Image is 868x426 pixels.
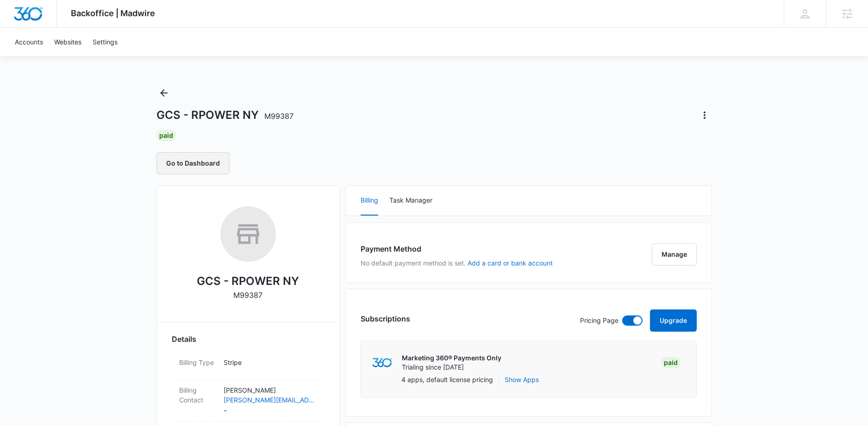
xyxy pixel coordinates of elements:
dt: Billing Type [179,358,216,367]
button: Upgrade [650,309,697,332]
p: Marketing 360® Payments Only [402,353,501,363]
p: Trialing since [DATE] [402,363,501,372]
h3: Payment Method [361,243,553,254]
span: Backoffice | Madwire [71,8,155,18]
p: No default payment method is set. [361,258,553,268]
div: Paid [661,357,681,368]
span: M99387 [264,111,293,121]
button: Manage [652,243,697,265]
div: Paid [156,130,176,141]
dt: Billing Contact [179,385,216,405]
h3: Subscriptions [361,313,410,324]
a: Websites [49,28,87,56]
div: Billing Contact[PERSON_NAME][PERSON_NAME][EMAIL_ADDRESS][PERSON_NAME][DOMAIN_NAME]- [172,380,325,422]
span: Details [172,333,196,345]
p: [PERSON_NAME] [224,385,317,395]
p: Pricing Page [580,315,618,326]
a: [PERSON_NAME][EMAIL_ADDRESS][PERSON_NAME][DOMAIN_NAME] [224,395,317,405]
p: M99387 [233,290,262,301]
a: Accounts [9,28,49,56]
dd: - [224,385,317,416]
img: marketing360Logo [372,358,392,368]
button: Billing [361,186,378,216]
button: Add a card or bank account [468,260,553,266]
p: Stripe [224,358,317,367]
p: 4 apps, default license pricing [401,375,493,384]
button: Actions [697,108,712,123]
div: Billing TypeStripe [172,352,325,380]
button: Back [156,86,171,100]
h1: GCS - RPOWER NY [156,108,293,122]
button: Show Apps [505,375,539,384]
button: Task Manager [389,186,432,216]
a: Settings [87,28,123,56]
button: Go to Dashboard [156,152,230,174]
h2: GCS - RPOWER NY [197,273,299,290]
